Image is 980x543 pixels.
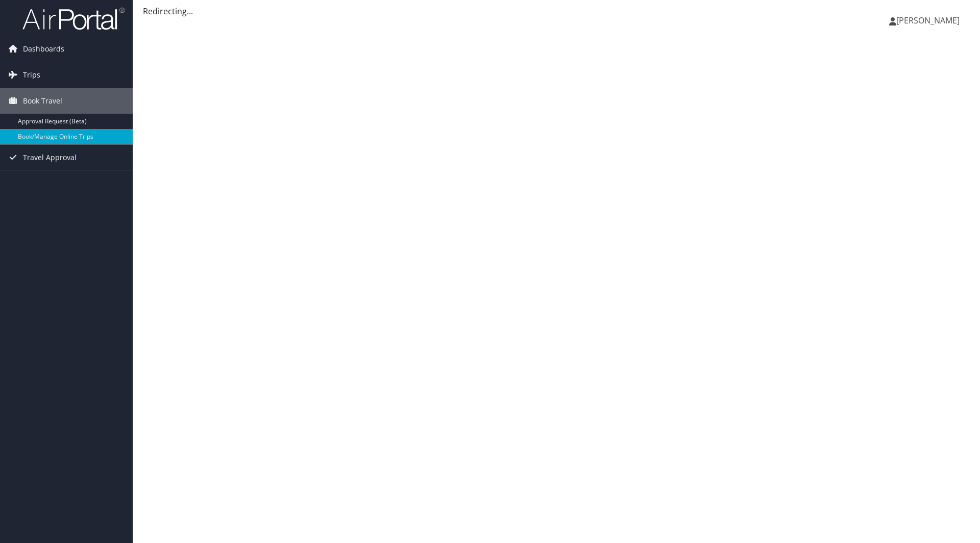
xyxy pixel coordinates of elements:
[896,15,960,26] span: [PERSON_NAME]
[143,5,970,17] div: Redirecting...
[23,36,64,62] span: Dashboards
[23,145,77,170] span: Travel Approval
[889,5,970,36] a: [PERSON_NAME]
[23,62,40,88] span: Trips
[22,7,125,31] img: airportal-logo.png
[23,88,62,114] span: Book Travel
